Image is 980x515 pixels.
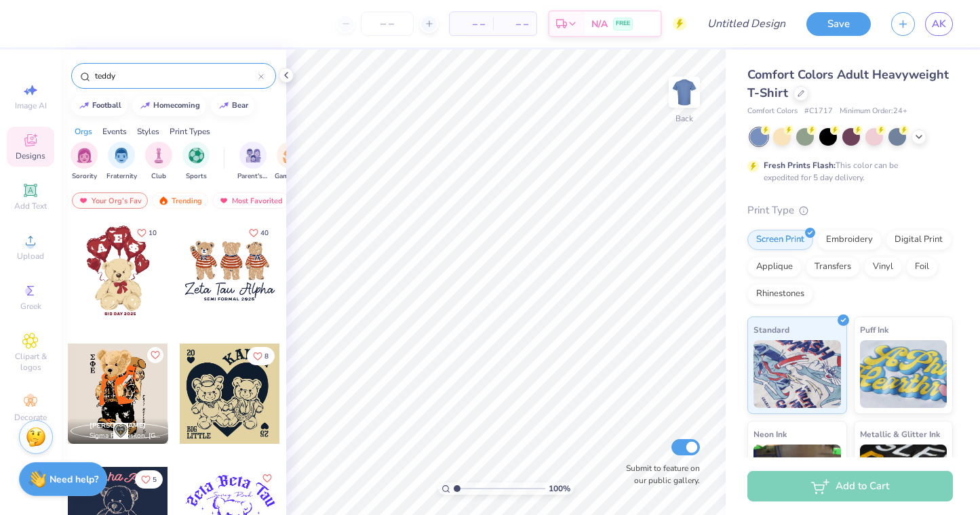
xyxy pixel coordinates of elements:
span: Club [151,171,166,182]
img: Club Image [151,148,166,163]
div: homecoming [153,102,200,109]
img: Game Day Image [283,148,298,163]
div: Embroidery [817,230,882,250]
div: filter for Game Day [275,142,306,182]
button: filter button [106,142,137,182]
span: Image AI [15,100,47,111]
div: filter for Sorority [71,142,98,182]
span: Game Day [275,171,306,182]
div: Most Favorited [212,192,289,209]
span: [PERSON_NAME] [90,421,146,430]
input: Try "Alpha" [94,69,258,83]
div: Your Org's Fav [72,192,148,209]
button: homecoming [132,96,206,116]
button: Like [147,347,163,363]
span: FREE [616,19,630,28]
span: 8 [264,353,269,360]
img: Neon Ink [753,445,841,512]
div: Back [675,112,693,125]
div: Trending [152,192,208,209]
img: Sports Image [189,148,204,163]
img: trending.gif [158,196,169,205]
span: Decorate [14,412,47,423]
div: Styles [137,125,159,138]
button: filter button [145,142,172,182]
span: 5 [153,476,157,483]
span: Metallic & Glitter Ink [860,427,940,441]
span: 10 [149,230,157,236]
div: Orgs [75,125,92,138]
button: Save [806,12,871,36]
button: bear [211,96,254,116]
img: Back [671,79,698,106]
span: Fraternity [106,171,137,182]
span: Standard [753,323,789,337]
span: Neon Ink [753,427,787,441]
button: filter button [237,142,269,182]
div: filter for Fraternity [106,142,137,182]
span: – – [501,17,528,31]
button: Like [259,470,275,487]
button: Like [135,470,163,489]
div: Rhinestones [747,284,813,304]
span: N/A [591,17,608,31]
span: Sorority [72,171,97,182]
span: Comfort Colors [747,106,798,117]
a: AK [925,12,953,36]
div: Digital Print [886,230,952,250]
button: filter button [182,142,210,182]
span: Puff Ink [860,323,888,337]
span: – – [458,17,485,31]
span: Clipart & logos [7,351,54,373]
span: Sports [186,171,207,182]
img: trend_line.gif [218,102,229,110]
div: Applique [747,257,802,277]
button: football [71,96,128,116]
span: # C1717 [804,106,833,117]
img: trend_line.gif [79,102,90,110]
button: Like [243,224,275,242]
div: filter for Sports [182,142,210,182]
div: Print Types [170,125,210,138]
img: Metallic & Glitter Ink [860,445,947,512]
button: Like [131,224,163,242]
span: Sigma Phi Epsilon, [GEOGRAPHIC_DATA][US_STATE] [90,431,163,441]
button: Like [247,347,275,365]
div: filter for Club [145,142,172,182]
div: football [92,102,121,109]
div: Vinyl [864,257,902,277]
button: filter button [275,142,306,182]
input: – – [361,12,414,36]
div: Screen Print [747,230,813,250]
span: 100 % [549,482,570,495]
span: Add Text [14,201,47,211]
span: Upload [17,251,44,262]
strong: Fresh Prints Flash: [764,160,836,171]
img: most_fav.gif [218,196,229,205]
div: Events [102,125,127,138]
label: Submit to feature on our public gallery. [619,462,700,487]
div: Transfers [806,257,860,277]
div: Foil [906,257,938,277]
div: bear [232,102,248,109]
img: most_fav.gif [78,196,89,205]
strong: Need help? [50,473,98,486]
div: Print Type [747,203,953,218]
img: Puff Ink [860,340,947,408]
span: Minimum Order: 24 + [840,106,907,117]
span: Greek [20,301,41,312]
button: filter button [71,142,98,182]
span: 40 [260,230,269,236]
span: AK [932,16,946,32]
img: Sorority Image [77,148,92,163]
img: trend_line.gif [140,102,151,110]
div: filter for Parent's Weekend [237,142,269,182]
span: Parent's Weekend [237,171,269,182]
img: Standard [753,340,841,408]
span: Designs [16,150,45,161]
div: This color can be expedited for 5 day delivery. [764,159,930,184]
img: Fraternity Image [114,148,129,163]
img: Parent's Weekend Image [246,148,261,163]
span: Comfort Colors Adult Heavyweight T-Shirt [747,66,949,101]
input: Untitled Design [697,10,796,37]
